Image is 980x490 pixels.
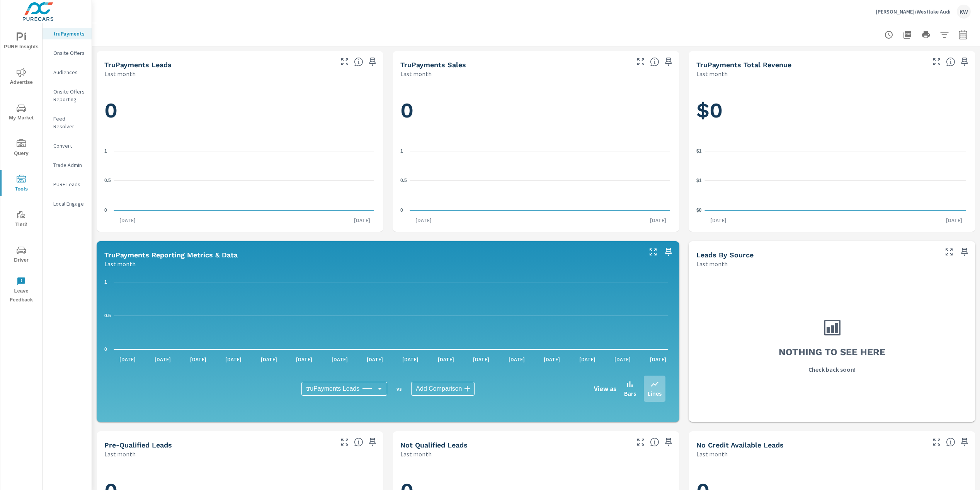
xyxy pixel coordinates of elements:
div: Local Engage [43,198,92,209]
span: Advertise [3,68,40,87]
button: Print Report [918,27,934,43]
p: [DATE] [538,356,565,363]
p: [DATE] [255,356,282,363]
h5: truPayments Total Revenue [696,61,791,69]
button: Apply Filters [937,27,952,43]
h3: Nothing to see here [779,345,885,359]
text: 1 [104,148,107,154]
p: [DATE] [410,216,437,224]
h5: No Credit Available Leads [696,441,784,449]
p: [DATE] [432,356,459,363]
p: Check back soon! [808,365,856,374]
button: Make Fullscreen [339,56,351,68]
p: [DATE] [349,216,376,224]
p: Last month [400,449,432,459]
p: [DATE] [503,356,530,363]
h6: View as [594,385,616,393]
text: 0 [104,208,107,213]
span: Save this to your personalized report [958,246,971,258]
p: Last month [400,69,432,78]
p: [DATE] [291,356,318,363]
div: Audiences [43,66,92,78]
text: 0.5 [104,178,111,183]
div: Onsite Offers Reporting [43,86,92,105]
h1: 0 [400,97,672,124]
h5: truPayments Sales [400,61,466,69]
div: truPayments [43,28,92,39]
button: Make Fullscreen [647,246,659,258]
button: Make Fullscreen [943,246,955,258]
div: Feed Resolver [43,113,92,132]
span: truPayments Leads [306,385,359,393]
button: Make Fullscreen [635,436,647,448]
button: "Export Report to PDF" [900,27,915,43]
span: A basic review has been done and approved the credit worthiness of the lead by the configured cre... [354,437,363,447]
h5: Leads By Source [696,251,754,259]
text: 0 [104,347,107,352]
span: Save this to your personalized report [366,56,379,68]
span: Total revenue from sales matched to a truPayments lead. [Source: This data is sourced from the de... [946,57,955,66]
text: $0 [696,208,702,213]
span: Save this to your personalized report [662,56,675,68]
p: [DATE] [149,356,176,363]
p: Onsite Offers [53,49,85,57]
span: Save this to your personalized report [366,436,379,448]
div: Onsite Offers [43,47,92,59]
p: Last month [104,69,136,78]
text: 1 [104,279,107,285]
p: Feed Resolver [53,115,85,130]
p: truPayments [53,30,85,37]
div: Trade Admin [43,159,92,171]
p: Convert [53,142,85,150]
h5: Not Qualified Leads [400,441,468,449]
button: Make Fullscreen [931,56,943,68]
span: Save this to your personalized report [662,246,675,258]
span: Save this to your personalized report [958,436,971,448]
p: [DATE] [220,356,247,363]
span: Query [3,139,40,158]
span: Leave Feedback [3,277,40,305]
p: PURE Leads [53,180,85,188]
p: Audiences [53,68,85,76]
span: Number of sales matched to a truPayments lead. [Source: This data is sourced from the dealer's DM... [650,57,659,66]
p: [DATE] [185,356,212,363]
p: Lines [648,389,662,398]
span: My Market [3,104,40,122]
p: [DATE] [645,216,672,224]
p: [DATE] [609,356,636,363]
button: Make Fullscreen [635,56,647,68]
span: Save this to your personalized report [958,56,971,68]
h5: Pre-Qualified Leads [104,441,172,449]
div: truPayments Leads [301,382,387,396]
text: $1 [696,148,702,154]
p: [DATE] [941,216,968,224]
p: Last month [696,259,728,269]
button: Make Fullscreen [931,436,943,448]
h5: truPayments Leads [104,61,172,69]
p: [DATE] [326,356,353,363]
span: Driver [3,246,40,265]
p: vs [387,385,411,392]
button: Select Date Range [955,27,971,43]
div: KW [957,5,971,19]
button: Make Fullscreen [339,436,351,448]
span: A basic review has been done and has not approved the credit worthiness of the lead by the config... [650,437,659,447]
div: Convert [43,140,92,151]
p: [DATE] [645,356,672,363]
h1: $0 [696,97,968,124]
p: [DATE] [361,356,388,363]
p: Trade Admin [53,161,85,169]
span: The number of truPayments leads. [354,57,363,66]
p: [DATE] [114,216,141,224]
p: [DATE] [468,356,495,363]
p: [DATE] [114,356,141,363]
span: Save this to your personalized report [662,436,675,448]
text: $1 [696,178,702,183]
div: Add Comparison [411,382,474,396]
p: Last month [104,259,136,269]
span: A lead that has been submitted but has not gone through the credit application process. [946,437,955,447]
h1: 0 [104,97,376,124]
p: [DATE] [705,216,732,224]
div: PURE Leads [43,179,92,190]
text: 0 [400,208,403,213]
